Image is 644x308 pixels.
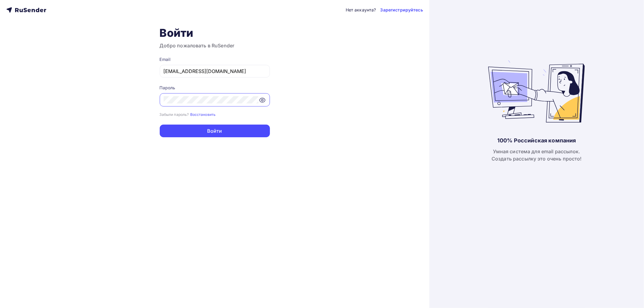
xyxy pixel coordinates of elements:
h3: Добро пожаловать в RuSender [160,42,270,49]
h1: Войти [160,26,270,40]
div: Нет аккаунта? [346,7,376,13]
div: 100% Российская компания [497,137,576,144]
div: Пароль [160,85,270,91]
div: Умная система для email рассылок. Создать рассылку это очень просто! [492,148,582,162]
div: Email [160,56,270,62]
button: Войти [160,125,270,137]
small: Восстановить [190,112,216,117]
input: Укажите свой email [164,68,266,75]
a: Восстановить [190,112,216,117]
small: Забыли пароль? [160,112,189,117]
a: Зарегистрируйтесь [380,7,423,13]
